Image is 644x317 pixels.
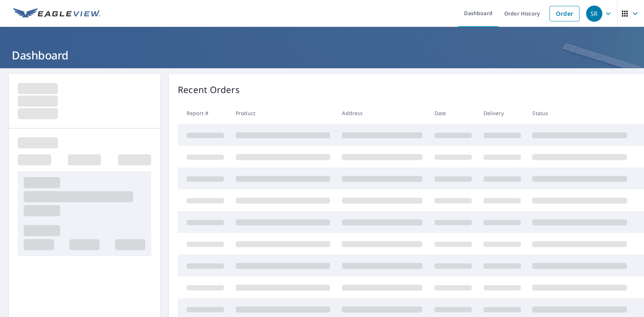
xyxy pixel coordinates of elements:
[429,102,478,124] th: Date
[178,102,230,124] th: Report #
[550,6,579,21] a: Order
[9,48,635,63] h1: Dashboard
[13,8,100,19] img: EV Logo
[230,102,336,124] th: Product
[478,102,527,124] th: Delivery
[526,102,633,124] th: Status
[178,83,240,96] p: Recent Orders
[336,102,428,124] th: Address
[586,6,602,22] div: SR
